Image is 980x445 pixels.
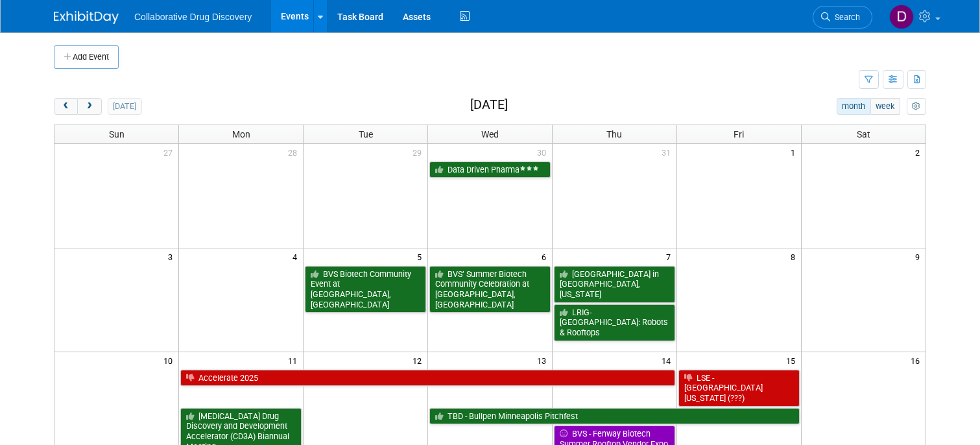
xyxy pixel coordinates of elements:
[162,352,178,368] span: 10
[305,266,426,313] a: BVS Biotech Community Event at [GEOGRAPHIC_DATA], [GEOGRAPHIC_DATA]
[813,6,872,29] a: Search
[359,129,373,139] span: Tue
[889,5,914,29] img: Daniel Castro
[660,352,676,368] span: 14
[660,144,676,160] span: 31
[909,352,926,368] span: 16
[665,248,676,265] span: 7
[481,129,499,139] span: Wed
[287,144,303,160] span: 28
[429,162,551,178] a: Data Driven Pharma
[108,98,142,115] button: [DATE]
[162,144,178,160] span: 27
[785,352,801,368] span: 15
[870,98,900,115] button: week
[167,248,178,265] span: 3
[287,352,303,368] span: 11
[470,98,508,112] h2: [DATE]
[907,98,926,115] button: myCustomButton
[734,129,744,139] span: Fri
[857,129,870,139] span: Sat
[789,144,801,160] span: 1
[554,266,675,303] a: [GEOGRAPHIC_DATA] in [GEOGRAPHIC_DATA], [US_STATE]
[914,248,926,265] span: 9
[411,352,427,368] span: 12
[54,11,119,24] img: ExhibitDay
[912,102,920,111] i: Personalize Calendar
[789,248,801,265] span: 8
[554,304,675,341] a: LRIG-[GEOGRAPHIC_DATA]: Robots & Rooftops
[536,144,552,160] span: 30
[536,352,552,368] span: 13
[109,129,125,139] span: Sun
[54,98,78,115] button: prev
[914,144,926,160] span: 2
[54,45,119,69] button: Add Event
[416,248,427,265] span: 5
[429,408,800,425] a: TBD - Bullpen Minneapolis Pitchfest
[606,129,622,139] span: Thu
[232,129,250,139] span: Mon
[678,370,800,407] a: LSE - [GEOGRAPHIC_DATA][US_STATE] (???)
[291,248,303,265] span: 4
[77,98,101,115] button: next
[134,12,252,22] span: Collaborative Drug Discovery
[429,266,551,313] a: BVS’ Summer Biotech Community Celebration at [GEOGRAPHIC_DATA], [GEOGRAPHIC_DATA]
[180,370,675,387] a: Accelerate 2025
[837,98,871,115] button: month
[411,144,427,160] span: 29
[540,248,552,265] span: 6
[830,12,860,22] span: Search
